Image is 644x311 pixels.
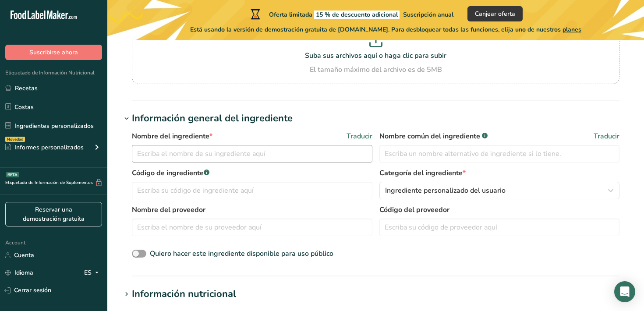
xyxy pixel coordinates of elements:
[132,205,372,215] label: Nombre del proveedor
[132,131,212,141] span: Nombre del ingrediente
[132,182,372,199] input: Escriba su código de ingrediente aquí
[385,185,506,196] span: Ingrediente personalizado del usuario
[5,143,84,152] div: Informes personalizados
[190,25,581,34] span: Está usando la versión de demostración gratuita de [DOMAIN_NAME]. Para desbloquear todas las func...
[5,202,102,226] a: Reservar una demostración gratuita
[5,45,102,60] button: Suscribirse ahora
[132,168,372,178] label: Código de ingrediente
[403,11,453,19] span: Suscripción anual
[379,219,620,236] input: Escriba su código de proveedor aquí
[132,287,236,301] div: Información nutricional
[379,205,620,215] label: Código del proveedor
[467,6,523,21] button: Canjear oferta
[150,249,333,258] span: Quiero hacer este ingrediente disponible para uso público
[379,182,620,199] button: Ingrediente personalizado del usuario
[563,25,581,34] span: planes
[5,265,33,280] a: Idioma
[594,131,619,141] span: Traducir
[614,281,635,302] div: Open Intercom Messenger
[379,168,620,178] label: Categoría del ingrediente
[249,9,453,19] div: Oferta limitada
[379,145,620,163] input: Escriba un nombre alternativo de ingrediente si lo tiene.
[29,48,78,57] span: Suscribirse ahora
[6,172,19,177] div: BETA
[84,268,102,278] div: ES
[347,131,372,141] span: Traducir
[132,111,293,126] div: Información general del ingrediente
[475,9,515,18] span: Canjear oferta
[134,50,617,61] p: Suba sus archivos aquí o haga clic para subir
[132,219,372,236] input: Escriba el nombre de su proveedor aquí
[5,137,25,142] div: Novedad
[379,131,488,141] span: Nombre común del ingrediente
[314,11,400,19] span: 15 % de descuento adicional
[132,145,372,163] input: Escriba el nombre de su ingrediente aquí
[134,64,617,75] div: El tamaño máximo del archivo es de 5MB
